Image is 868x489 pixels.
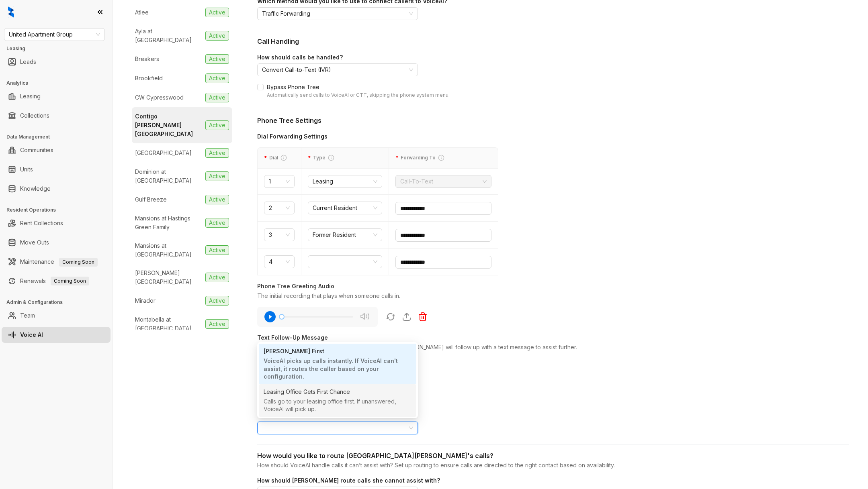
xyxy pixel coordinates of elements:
a: Leads [20,54,36,70]
div: Montabella at [GEOGRAPHIC_DATA] [135,315,202,333]
span: Active [205,93,229,102]
div: Type [308,154,382,162]
h3: Admin & Configurations [6,299,112,306]
li: Voice AI [2,327,111,343]
img: logo [8,6,14,18]
a: Move Outs [20,234,49,251]
li: Rent Collections [2,215,111,231]
li: Move Outs [2,234,111,251]
a: RenewalsComing Soon [20,273,89,289]
span: Coming Soon [59,258,98,267]
div: [PERSON_NAME][GEOGRAPHIC_DATA] [135,269,202,286]
span: Active [205,8,229,17]
span: Bypass Phone Tree [264,83,453,99]
span: Coming Soon [51,277,89,285]
span: Call-To-Text [400,175,487,187]
div: Answer Preference [257,395,849,405]
div: Breakers [135,55,159,63]
span: Active [205,120,229,130]
div: Ayla at [GEOGRAPHIC_DATA] [135,27,202,45]
a: Leasing [20,88,41,104]
div: VoiceAI picks up calls instantly. If VoiceAI can't assist, it routes the caller based on your con... [264,357,411,382]
li: Knowledge [2,181,111,197]
div: [PERSON_NAME] First [264,347,324,356]
div: This is the recording callers hear, informing them that [PERSON_NAME] will follow up with a text ... [257,343,849,352]
span: 1 [269,175,290,187]
li: Units [2,161,111,177]
li: Team [2,308,111,324]
div: How should [PERSON_NAME] route calls she cannot assist with? [257,476,849,485]
span: Active [205,245,229,255]
span: Kelsey Answers First [262,422,413,434]
div: Gulf Breeze [135,195,167,204]
div: CW Cypresswood [135,93,184,102]
div: Atlee [135,8,149,17]
span: Active [205,195,229,204]
div: Mansions at [GEOGRAPHIC_DATA] [135,241,202,259]
div: How should calls be handled? [257,53,849,62]
div: How should VoiceAI handle calls it can’t assist with? Set up routing to ensure calls are directed... [257,461,849,470]
h3: Analytics [6,79,112,87]
span: Active [205,54,229,64]
div: Forwarding To [395,154,491,162]
div: Contigo [PERSON_NAME][GEOGRAPHIC_DATA] [135,112,202,139]
div: Automatically send calls to VoiceAI or CTT, skipping the phone system menu. [267,92,450,99]
span: Leasing [313,175,377,187]
div: [GEOGRAPHIC_DATA] [135,149,192,157]
a: Knowledge [20,181,51,197]
div: Calls go to your leasing office first. If unanswered, VoiceAI will pick up. [264,397,411,415]
span: Traffic Forwarding [262,8,413,20]
div: Dominion at [GEOGRAPHIC_DATA] [135,167,202,185]
div: Kelsey Answers First [259,344,416,384]
div: Mirador [135,296,156,305]
a: Rent Collections [20,215,63,231]
span: Active [205,31,229,41]
li: Maintenance [2,254,111,270]
div: Leasing Office Gets First Chance [264,387,350,396]
span: 4 [269,256,290,268]
div: Phone Tree Settings [257,116,849,126]
span: Active [205,273,229,282]
h3: Leasing [6,45,112,52]
div: Text Follow-Up Message [257,333,849,342]
span: 2 [269,202,290,214]
div: The initial recording that plays when someone calls in. [257,291,849,300]
span: 3 [269,229,290,241]
span: Active [205,148,229,158]
li: Leasing [2,88,111,104]
div: Dial [264,154,295,162]
h3: Resident Operations [6,206,112,214]
li: Communities [2,142,111,158]
div: Call Handling [257,37,849,47]
a: Collections [20,108,49,124]
li: Renewals [2,273,111,289]
div: How would you like to route [GEOGRAPHIC_DATA][PERSON_NAME]'s calls? [257,451,849,461]
li: Collections [2,108,111,124]
div: Leasing Office Gets First Chance [259,384,416,417]
span: Former Resident [313,229,377,241]
div: Mansions at Hastings Green Family [135,214,202,232]
div: Brookfield [135,74,163,83]
span: Active [205,171,229,181]
h3: Data Management [6,133,112,141]
a: Team [20,308,35,324]
span: Active [205,218,229,228]
div: Who should have the first chance to answer calls? [257,411,849,420]
a: Units [20,161,33,177]
span: Active [205,73,229,83]
span: Current Resident [313,202,377,214]
a: Voice AI [20,327,43,343]
li: Leads [2,54,111,70]
span: Active [205,296,229,306]
div: Dial Forwarding Settings [257,132,498,141]
span: United Apartment Group [9,29,100,41]
span: Convert Call-to-Text (IVR) [262,64,413,76]
span: Active [205,319,229,329]
div: Phone Tree Greeting Audio [257,282,849,291]
a: Communities [20,142,53,158]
